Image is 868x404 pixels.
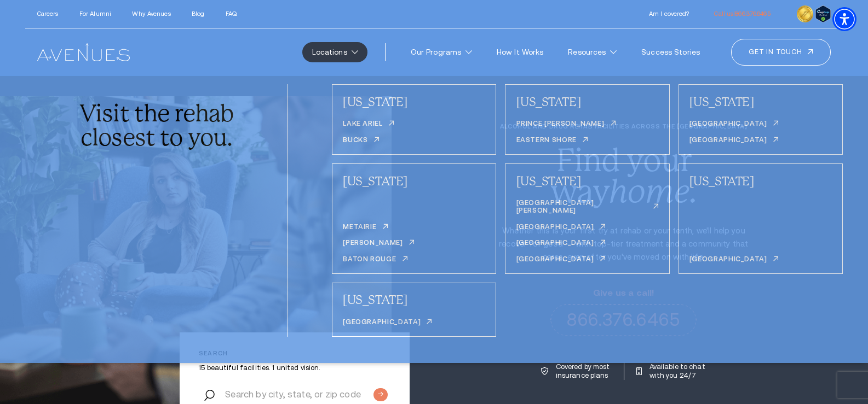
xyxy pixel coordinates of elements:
a: Verify Approval for www.avenuesrecovery.com - open in a new tab [815,8,831,16]
a: Am I covered? [649,10,689,17]
a: Careers [37,10,59,17]
a: [US_STATE] [343,174,407,188]
a: [US_STATE] [343,292,407,307]
a: [US_STATE] [689,174,754,188]
a: Success Stories [632,42,709,62]
a: How It Works [487,42,553,62]
a: [PERSON_NAME] [343,239,414,249]
a: Metairie [343,223,388,233]
a: FAQ [226,10,237,17]
input: Submit button [373,388,388,401]
a: [GEOGRAPHIC_DATA] [516,223,606,233]
a: call 866.376.6465 [714,10,770,17]
p: 15 beautiful facilities. 1 united vision. [199,364,390,372]
a: Covered by most insurance plans [541,362,613,380]
a: [US_STATE] [516,174,581,188]
a: Our Programs [401,42,481,62]
img: Verify Approval for www.avenuesrecovery.com [815,5,831,22]
a: [US_STATE] [689,95,754,109]
p: Covered by most insurance plans [556,362,613,380]
img: clock [797,5,813,22]
a: Bucks [343,136,379,147]
a: [GEOGRAPHIC_DATA] [689,255,779,266]
a: [GEOGRAPHIC_DATA] [343,318,432,329]
a: [GEOGRAPHIC_DATA] [689,136,779,147]
p: Available to chat with you 24/7 [649,362,706,380]
a: Locations [302,42,367,62]
a: Resources [559,42,626,62]
a: Baton Rouge [343,255,407,266]
a: Lake Ariel [343,120,394,130]
a: Available to chat with you 24/7 [636,362,706,380]
a: [US_STATE] [343,95,407,109]
a: Eastern Shore [516,136,588,147]
a: Get in touch [731,39,831,65]
a: [GEOGRAPHIC_DATA][PERSON_NAME] [516,199,659,216]
div: Visit the rehab closest to you. [77,102,237,149]
a: [GEOGRAPHIC_DATA] [516,255,606,266]
a: [US_STATE] [516,95,581,109]
a: Blog [192,10,204,17]
a: Prince [PERSON_NAME] [516,120,616,130]
a: [GEOGRAPHIC_DATA] [689,120,779,130]
a: Why Avenues [132,10,170,17]
a: For Alumni [79,10,111,17]
span: 866.376.6465 [735,10,770,17]
a: [GEOGRAPHIC_DATA] [516,239,606,249]
div: Accessibility Menu [832,7,856,31]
